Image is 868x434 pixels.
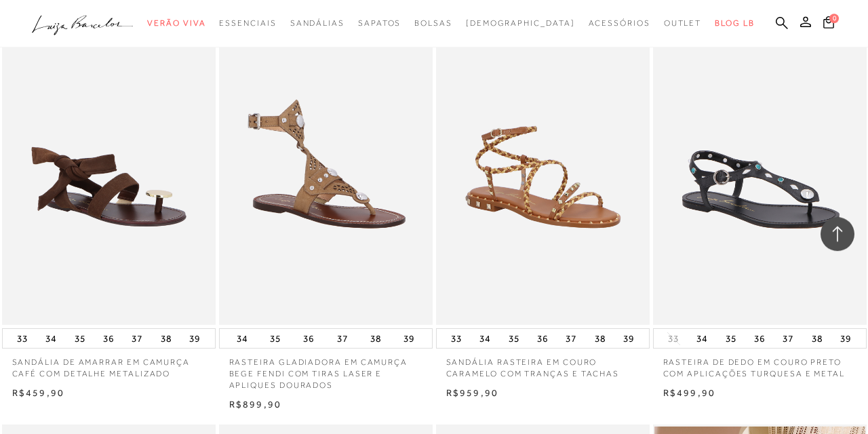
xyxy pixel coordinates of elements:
[219,11,276,36] a: noSubCategoriesText
[829,14,839,23] span: 0
[13,329,32,348] button: 33
[436,349,650,380] a: SANDÁLIA RASTEIRA EM COURO CARAMELO COM TRANÇAS E TACHAS
[399,329,418,348] button: 39
[505,329,524,348] button: 35
[414,11,452,36] a: noSubCategoriesText
[219,349,433,391] a: RASTEIRA GLADIADORA EM CAMURÇA BEGE FENDI COM TIRAS LASER E APLIQUES DOURADOS
[266,329,285,348] button: 35
[41,329,60,348] button: 34
[147,18,205,28] span: Verão Viva
[466,11,575,36] a: noSubCategoriesText
[358,11,401,36] a: noSubCategoriesText
[219,18,276,28] span: Essenciais
[220,7,431,323] img: RASTEIRA GLADIADORA EM CAMURÇA BEGE FENDI COM TIRAS LASER E APLIQUES DOURADOS
[299,329,318,348] button: 36
[3,7,214,323] img: SANDÁLIA DE AMARRAR EM CAMURÇA CAFÉ COM DETALHE METALIZADO
[2,349,216,380] a: SANDÁLIA DE AMARRAR EM CAMURÇA CAFÉ COM DETALHE METALIZADO
[715,18,754,28] span: BLOG LB
[589,11,650,36] a: noSubCategoriesText
[185,329,204,348] button: 39
[437,7,648,323] img: SANDÁLIA RASTEIRA EM COURO CARAMELO COM TRANÇAS E TACHAS
[157,329,176,348] button: 38
[229,399,282,410] span: R$899,90
[127,329,146,348] button: 37
[664,18,702,28] span: Outlet
[654,7,865,323] img: RASTEIRA DE DEDO EM COURO PRETO COM APLICAÇÕES TURQUESA E METAL
[475,329,494,348] button: 34
[715,11,754,36] a: BLOG LB
[808,329,827,348] button: 38
[12,387,65,398] span: R$459,90
[446,387,499,398] span: R$959,90
[589,18,650,28] span: Acessórios
[233,329,252,348] button: 34
[619,329,638,348] button: 39
[750,329,769,348] button: 36
[71,329,90,348] button: 35
[692,329,711,348] button: 34
[290,11,344,36] a: noSubCategoriesText
[836,329,855,348] button: 39
[819,15,838,33] button: 0
[664,332,683,345] button: 33
[591,329,610,348] button: 38
[653,349,867,380] a: RASTEIRA DE DEDO EM COURO PRETO COM APLICAÇÕES TURQUESA E METAL
[561,329,580,348] button: 37
[333,329,352,348] button: 37
[366,329,385,348] button: 38
[358,18,401,28] span: Sapatos
[722,329,741,348] button: 35
[414,18,452,28] span: Bolsas
[778,329,797,348] button: 37
[290,18,344,28] span: Sandálias
[533,329,552,348] button: 36
[99,329,118,348] button: 36
[447,329,466,348] button: 33
[664,11,702,36] a: noSubCategoriesText
[466,18,575,28] span: [DEMOGRAPHIC_DATA]
[147,11,205,36] a: noSubCategoriesText
[663,387,716,398] span: R$499,90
